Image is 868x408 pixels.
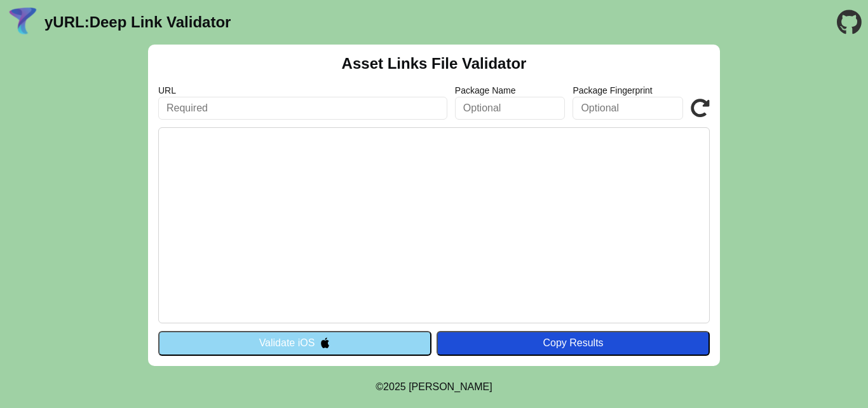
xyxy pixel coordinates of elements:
label: Package Fingerprint [573,85,683,95]
input: Required [158,97,447,120]
footer: © [376,366,492,408]
div: Copy Results [443,337,703,349]
a: Michael Ibragimchayev's Personal Site [409,381,492,392]
img: yURL Logo [6,6,39,39]
span: 2025 [383,381,406,392]
input: Optional [573,97,683,120]
label: Package Name [455,85,566,95]
button: Validate iOS [158,331,431,355]
input: Optional [455,97,566,120]
button: Copy Results [437,331,710,355]
img: appleIcon.svg [320,337,330,348]
a: yURL:Deep Link Validator [44,13,231,31]
h2: Asset Links File Validator [342,55,527,73]
label: URL [158,85,447,95]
